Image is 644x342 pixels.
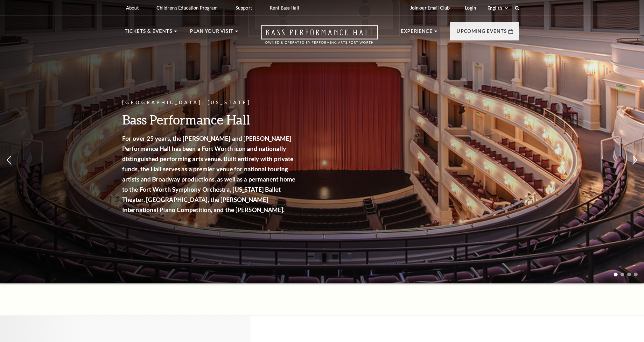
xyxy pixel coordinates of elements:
[457,27,507,39] p: Upcoming Events
[401,27,433,39] p: Experience
[486,5,509,11] select: Select:
[126,5,139,11] p: About
[157,5,218,11] p: Children's Education Program
[122,135,295,213] strong: For over 25 years, the [PERSON_NAME] and [PERSON_NAME] Performance Hall has been a Fort Worth ico...
[122,111,297,128] h3: Bass Performance Hall
[190,27,234,39] p: Plan Your Visit
[235,5,252,11] p: Support
[270,5,299,11] p: Rent Bass Hall
[122,99,297,107] p: [GEOGRAPHIC_DATA], [US_STATE]
[125,27,172,39] p: Tickets & Events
